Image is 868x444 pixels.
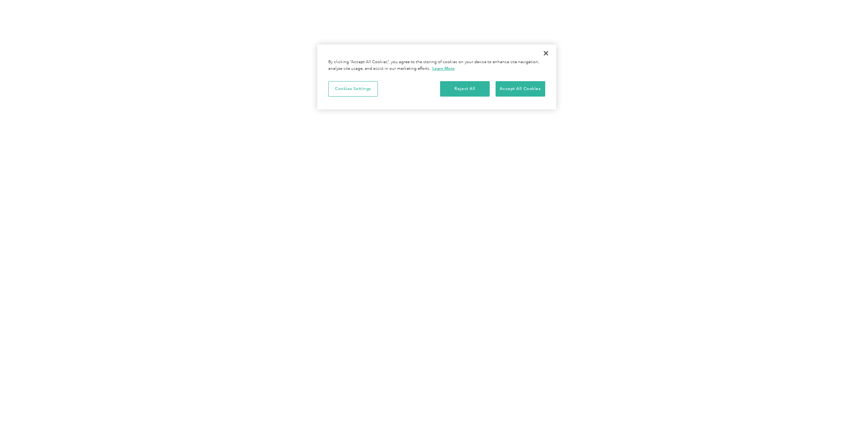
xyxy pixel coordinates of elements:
[328,59,545,72] div: By clicking “Accept All Cookies”, you agree to the storing of cookies on your device to enhance s...
[432,66,455,71] a: More information about your privacy, opens in a new tab
[538,45,554,61] button: Close
[317,44,556,109] div: Privacy
[496,81,545,97] button: Accept All Cookies
[440,81,490,97] button: Reject All
[317,44,556,109] div: Cookie banner
[328,81,378,97] button: Cookies Settings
